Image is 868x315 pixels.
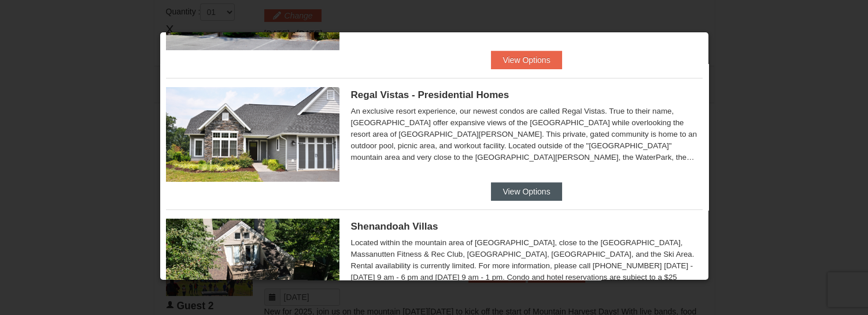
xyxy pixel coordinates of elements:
[351,106,703,163] div: An exclusive resort experience, our newest condos are called Regal Vistas. True to their name, [G...
[491,51,562,69] button: View Options
[166,87,339,182] img: 19218991-1-902409a9.jpg
[351,89,509,100] span: Regal Vistas - Presidential Homes
[351,221,438,232] span: Shenandoah Villas
[491,182,562,201] button: View Options
[351,237,703,295] div: Located within the mountain area of [GEOGRAPHIC_DATA], close to the [GEOGRAPHIC_DATA], Massanutte...
[166,219,339,313] img: 19219019-2-e70bf45f.jpg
